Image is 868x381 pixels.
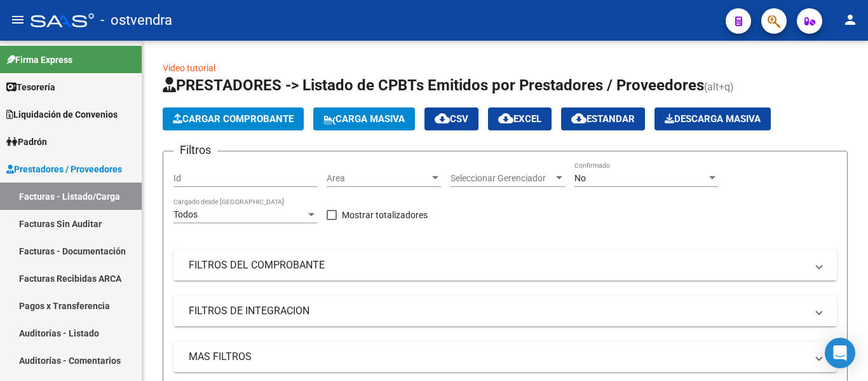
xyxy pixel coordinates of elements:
button: EXCEL [488,107,552,130]
mat-panel-title: FILTROS DE INTEGRACION [189,304,806,318]
span: Carga Masiva [323,113,405,125]
span: PRESTADORES -> Listado de CPBTs Emitidos por Prestadores / Proveedores [163,76,704,94]
span: EXCEL [498,113,541,125]
span: Tesorería [6,80,55,94]
span: Seleccionar Gerenciador [451,173,553,184]
mat-panel-title: FILTROS DEL COMPROBANTE [189,258,806,272]
span: Padrón [6,135,47,149]
span: CSV [435,113,468,125]
mat-icon: cloud_download [498,111,513,126]
span: Prestadores / Proveedores [6,162,122,176]
span: Estandar [571,113,635,125]
mat-expansion-panel-header: FILTROS DE INTEGRACION [173,296,837,326]
span: No [574,173,586,183]
mat-expansion-panel-header: FILTROS DEL COMPROBANTE [173,250,837,281]
mat-icon: person [843,12,858,27]
span: Area [327,173,430,184]
span: Firma Express [6,53,72,67]
div: Open Intercom Messenger [825,338,855,368]
span: Todos [173,209,198,219]
mat-panel-title: MAS FILTROS [189,350,806,364]
button: Carga Masiva [313,107,415,130]
span: Descarga Masiva [665,113,761,125]
mat-expansion-panel-header: MAS FILTROS [173,342,837,372]
span: Mostrar totalizadores [342,207,428,223]
mat-icon: cloud_download [435,111,450,126]
a: Video tutorial [163,63,215,73]
button: Descarga Masiva [654,107,771,130]
span: (alt+q) [704,81,734,93]
mat-icon: cloud_download [571,111,587,126]
span: Liquidación de Convenios [6,107,118,121]
h3: Filtros [173,141,217,159]
button: Cargar Comprobante [163,107,304,130]
button: Estandar [561,107,645,130]
span: - ostvendra [100,6,172,34]
span: Cargar Comprobante [173,113,294,125]
mat-icon: menu [10,12,25,27]
app-download-masive: Descarga masiva de comprobantes (adjuntos) [654,107,771,130]
button: CSV [424,107,478,130]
